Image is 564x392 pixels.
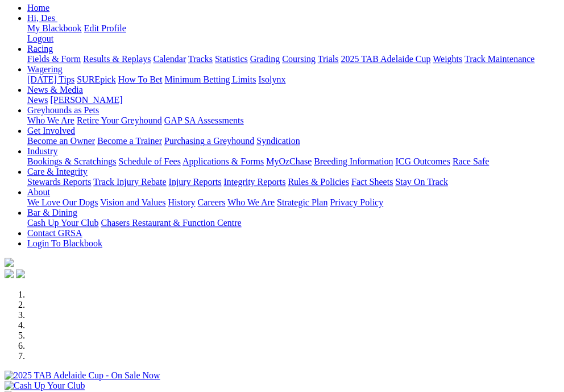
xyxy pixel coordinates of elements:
a: SUREpick [77,75,115,84]
a: News [27,95,48,105]
a: Schedule of Fees [118,156,180,166]
a: Bar & Dining [27,208,77,217]
div: News & Media [27,95,559,105]
a: GAP SA Assessments [164,115,244,125]
a: Vision and Values [100,197,165,207]
a: ICG Outcomes [395,156,450,166]
a: Privacy Policy [330,197,383,207]
div: Wagering [27,75,559,85]
a: Syndication [256,136,300,146]
a: Breeding Information [314,156,393,166]
img: logo-grsa-white.png [5,258,14,267]
a: Care & Integrity [27,167,88,176]
a: Track Injury Rebate [93,177,166,187]
div: Greyhounds as Pets [27,115,559,126]
a: Retire Your Greyhound [77,115,162,125]
a: Home [27,3,49,13]
a: Race Safe [452,156,488,166]
a: Cash Up Your Club [27,218,98,228]
a: Weights [433,54,462,64]
a: Statistics [215,54,248,64]
img: facebook.svg [5,269,14,278]
a: Applications & Forms [183,156,264,166]
span: Hi, Des [27,13,55,23]
a: Edit Profile [84,23,126,33]
a: Chasers Restaurant & Function Centre [101,218,241,228]
a: Grading [250,54,280,64]
a: Login To Blackbook [27,238,102,248]
a: How To Bet [118,75,163,84]
a: Coursing [282,54,316,64]
a: Isolynx [258,75,285,84]
a: 2025 TAB Adelaide Cup [341,54,430,64]
a: Rules & Policies [288,177,349,187]
a: My Blackbook [27,23,82,33]
a: History [168,197,195,207]
div: About [27,197,559,208]
div: Care & Integrity [27,177,559,187]
a: Who We Are [27,115,74,125]
a: Stay On Track [395,177,447,187]
a: Results & Replays [83,54,151,64]
a: Integrity Reports [223,177,285,187]
a: News & Media [27,85,83,94]
a: Strategic Plan [277,197,327,207]
img: twitter.svg [16,269,25,278]
a: MyOzChase [266,156,312,166]
a: [DATE] Tips [27,75,74,84]
div: Industry [27,156,559,167]
a: Hi, Des [27,13,57,23]
a: Racing [27,44,53,53]
a: Careers [197,197,225,207]
a: Fact Sheets [351,177,393,187]
a: Logout [27,34,53,43]
a: Purchasing a Greyhound [164,136,254,146]
a: Minimum Betting Limits [164,75,256,84]
a: We Love Our Dogs [27,197,98,207]
a: Wagering [27,64,63,74]
a: Injury Reports [168,177,221,187]
a: Tracks [188,54,213,64]
div: Racing [27,54,559,64]
a: Trials [317,54,338,64]
img: 2025 TAB Adelaide Cup - On Sale Now [5,370,160,381]
a: Get Involved [27,126,75,135]
a: Who We Are [227,197,275,207]
div: Hi, Des [27,23,559,44]
div: Get Involved [27,136,559,146]
a: Track Maintenance [465,54,534,64]
a: Become a Trainer [97,136,162,146]
a: [PERSON_NAME] [50,95,122,105]
a: Contact GRSA [27,228,82,238]
img: Cash Up Your Club [5,381,85,391]
a: Fields & Form [27,54,81,64]
a: Stewards Reports [27,177,91,187]
a: Industry [27,146,57,156]
div: Bar & Dining [27,218,559,228]
a: Become an Owner [27,136,95,146]
a: About [27,187,50,197]
a: Calendar [153,54,186,64]
a: Bookings & Scratchings [27,156,116,166]
a: Greyhounds as Pets [27,105,99,115]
